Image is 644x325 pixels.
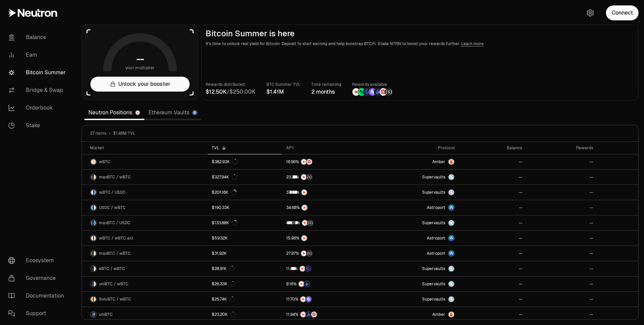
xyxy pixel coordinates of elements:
[370,185,459,200] a: SupervaultsSupervaults
[422,297,445,302] span: Supervaults
[459,200,526,215] a: --
[208,200,282,215] a: $190.33K
[266,81,300,88] p: BTC Summer TVL
[113,131,135,136] span: $1.48M TVL
[286,265,366,272] button: NTRNEtherFi Points
[370,292,459,307] a: SupervaultsSupervaults
[459,215,526,230] a: --
[311,88,341,96] div: 2 months
[3,46,73,64] a: Earn
[212,205,229,210] div: $190.33K
[307,159,312,165] img: Mars Fragments
[84,106,144,119] a: Neutron Positions
[526,185,597,200] a: --
[370,215,459,230] a: SupervaultsSupervaults
[206,88,256,96] div: /
[459,261,526,276] a: --
[94,190,96,195] img: USDC Logo
[212,266,235,271] div: $28.91K
[206,81,256,88] p: Rewards distributed
[90,145,204,151] div: Market
[286,174,366,180] button: NTRNStructured Points
[463,145,522,151] div: Balance
[526,246,597,261] a: --
[422,190,445,195] span: Supervaults
[301,235,307,241] img: NTRN
[94,281,96,287] img: wBTC Logo
[375,145,455,151] div: Protocol
[286,235,366,242] button: NTRN
[99,205,126,210] span: USDC / wBTC
[449,281,454,287] img: Supervaults
[91,235,93,241] img: wBTC Logo
[282,185,370,200] a: NTRN
[461,41,484,46] a: Learn more
[286,189,366,196] button: NTRN
[300,297,306,302] img: NTRN
[91,205,93,210] img: USDC Logo
[282,231,370,246] a: NTRN
[358,88,365,96] img: Lombard Lux
[370,200,459,215] a: Astroport
[94,266,96,271] img: wBTC Logo
[3,252,73,269] a: Ecosystem
[90,77,190,92] button: Unlock your booster
[422,174,445,180] span: Supervaults
[432,312,445,317] span: Amber
[301,190,307,195] img: NTRN
[449,190,454,195] img: Supervaults
[125,64,155,71] span: your multiplier
[299,281,304,287] img: NTRN
[94,297,96,302] img: wBTC Logo
[307,251,312,256] img: Structured Points
[363,88,371,96] img: EtherFi Points
[370,307,459,322] a: AmberAmber
[449,220,454,226] img: Supervaults
[286,158,366,165] button: NTRNMars Fragments
[526,200,597,215] a: --
[82,307,208,322] a: uniBTC LogouniBTC
[422,266,445,271] span: Supervaults
[459,231,526,246] a: --
[352,81,393,88] p: Rewards available
[208,215,282,230] a: $133.88K
[459,307,526,322] a: --
[459,276,526,291] a: --
[286,145,366,151] div: APY
[91,190,93,195] img: wBTC Logo
[99,297,131,302] span: SolvBTC / wBTC
[212,220,237,226] div: $133.88K
[3,99,73,117] a: Orderbook
[82,276,208,291] a: uniBTC LogowBTC LogouniBTC / wBTC
[99,174,131,180] span: maxBTC / wBTC
[282,246,370,261] a: NTRNStructured Points
[459,170,526,185] a: --
[282,307,370,322] a: NTRNBedrock DiamondsMars Fragments
[91,251,93,256] img: maxBTC Logo
[99,281,128,287] span: uniBTC / wBTC
[91,220,93,226] img: maxBTC Logo
[208,307,282,322] a: $23.20K
[526,261,597,276] a: --
[422,281,445,287] span: Supervaults
[91,297,93,302] img: SolvBTC Logo
[526,231,597,246] a: --
[3,305,73,322] a: Support
[369,88,376,96] img: Solv Points
[99,251,131,256] span: maxBTC / wBTC
[94,220,96,226] img: USDC Logo
[212,235,228,241] div: $59.32K
[526,307,597,322] a: --
[526,292,597,307] a: --
[82,231,208,246] a: wBTC LogowBTC.axl LogowBTC / wBTC.axl
[286,204,366,211] button: NTRN
[302,205,307,210] img: NTRN
[212,159,238,165] div: $382.93K
[301,251,307,256] img: NTRN
[212,312,236,317] div: $23.20K
[3,117,73,134] a: Stake
[82,246,208,261] a: maxBTC LogowBTC LogomaxBTC / wBTC
[300,266,305,271] img: NTRN
[370,231,459,246] a: Astroport
[311,312,317,317] img: Mars Fragments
